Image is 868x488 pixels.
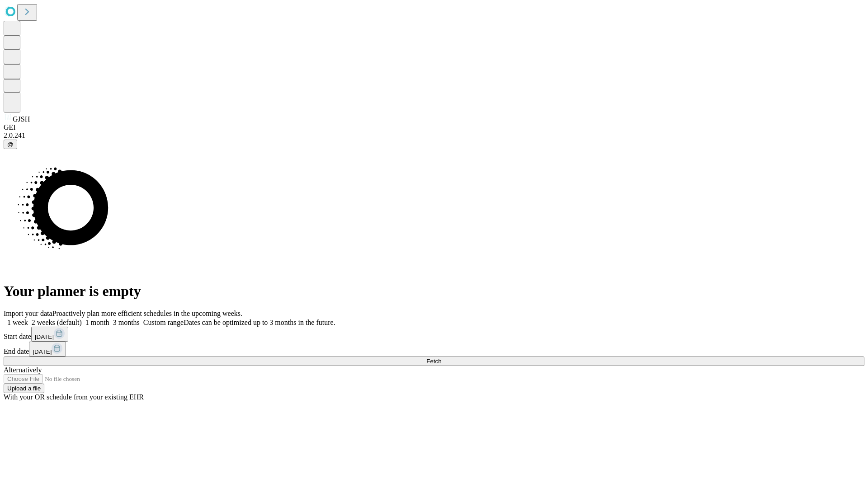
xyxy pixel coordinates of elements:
span: GJSH [13,115,30,123]
h1: Your planner is empty [4,283,864,300]
button: [DATE] [31,327,68,342]
span: Import your data [4,310,52,317]
div: 2.0.241 [4,131,864,140]
span: Custom range [143,319,184,326]
span: Dates can be optimized up to 3 months in the future. [184,319,335,326]
span: @ [7,141,14,148]
span: Proactively plan more efficient schedules in the upcoming weeks. [52,310,242,317]
span: 1 month [85,319,109,326]
span: 1 week [7,319,28,326]
span: Alternatively [4,366,42,374]
div: GEI [4,123,864,131]
button: Fetch [4,357,864,366]
button: Upload a file [4,384,44,393]
span: Fetch [426,358,441,365]
span: 3 months [113,319,140,326]
button: [DATE] [29,342,66,357]
button: @ [4,140,17,149]
span: 2 weeks (default) [32,319,82,326]
span: With your OR schedule from your existing EHR [4,393,144,401]
div: Start date [4,327,864,342]
span: [DATE] [35,333,54,340]
div: End date [4,342,864,357]
span: [DATE] [33,348,52,355]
